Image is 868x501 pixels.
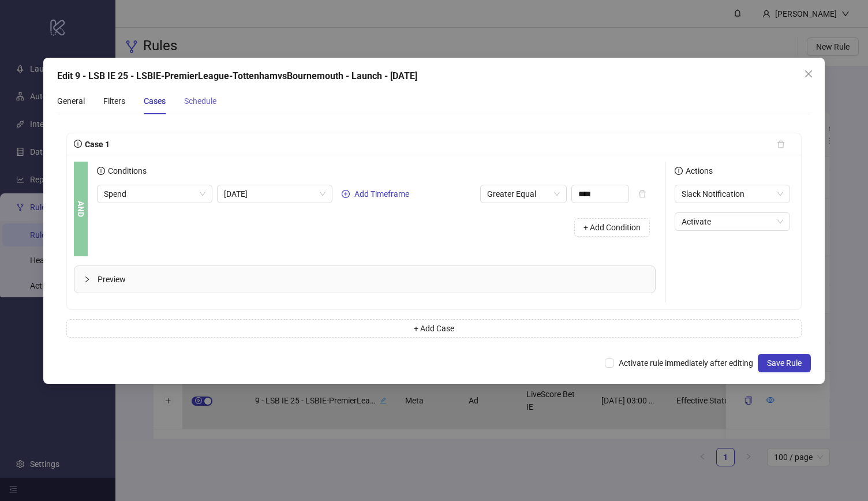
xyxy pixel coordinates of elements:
span: info-circle [675,167,683,175]
div: Edit 9 - LSB IE 25 - LSBIE-PremierLeague-TottenhamvsBournemouth - Launch - [DATE] [57,69,811,83]
button: Close [799,65,818,83]
div: General [57,95,85,107]
span: Spend [104,185,205,203]
span: Save Rule [767,358,802,368]
span: Slack Notification [682,185,783,203]
b: AND [74,201,87,217]
span: collapsed [84,276,91,283]
span: info-circle [97,167,105,175]
div: Filters [103,95,125,107]
div: Preview [74,266,655,293]
span: plus-circle [342,190,350,198]
button: + Add Condition [574,218,650,237]
span: Today [224,185,325,203]
span: Actions [683,166,713,175]
span: Add Timeframe [354,189,409,199]
span: Conditions [105,166,147,175]
button: delete [768,135,794,154]
button: Add Timeframe [337,187,414,201]
span: close [804,69,813,78]
span: Case 1 [82,140,110,149]
div: Cases [144,95,166,107]
span: Activate [682,213,783,230]
span: Preview [98,273,646,286]
button: delete [629,185,656,203]
span: + Add Condition [583,223,641,232]
span: + Add Case [414,324,454,333]
button: + Add Case [66,319,802,338]
button: Save Rule [758,354,811,372]
span: Activate rule immediately after editing [614,357,758,369]
div: Schedule [184,95,216,107]
span: Greater Equal [487,185,560,203]
span: info-circle [74,140,82,148]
